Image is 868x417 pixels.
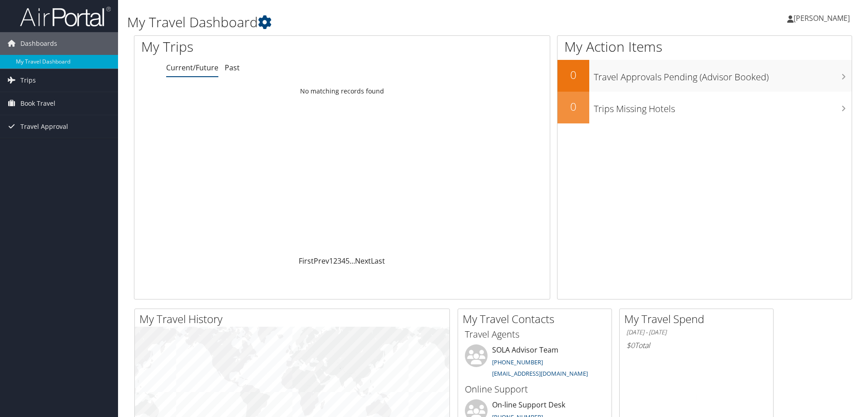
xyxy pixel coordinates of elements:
[20,32,57,55] span: Dashboards
[594,66,852,83] h3: Travel Approvals Pending (Advisor Booked)
[134,83,550,99] td: No matching records found
[141,37,370,56] h1: My Trips
[557,92,852,123] a: 0Trips Missing Hotels
[463,311,612,327] h2: My Travel Contacts
[465,328,605,341] h3: Travel Agents
[557,67,589,83] h2: 0
[594,98,852,115] h3: Trips Missing Hotels
[626,328,766,337] h6: [DATE] - [DATE]
[20,69,36,92] span: Trips
[341,256,345,266] a: 4
[329,256,333,266] a: 1
[345,256,350,266] a: 5
[460,344,609,382] li: SOLA Advisor Team
[127,13,615,32] h1: My Travel Dashboard
[299,256,314,266] a: First
[626,340,766,350] h6: Total
[371,256,385,266] a: Last
[20,92,55,115] span: Book Travel
[225,63,240,73] a: Past
[355,256,371,266] a: Next
[557,37,852,56] h1: My Action Items
[20,115,68,138] span: Travel Approval
[492,358,543,366] a: [PHONE_NUMBER]
[333,256,337,266] a: 2
[787,5,859,32] a: [PERSON_NAME]
[20,6,111,27] img: airportal-logo.png
[166,63,218,73] a: Current/Future
[626,340,635,350] span: $0
[350,256,355,266] span: …
[557,60,852,92] a: 0Travel Approvals Pending (Advisor Booked)
[139,311,449,327] h2: My Travel History
[557,99,589,114] h2: 0
[337,256,341,266] a: 3
[492,369,588,378] a: [EMAIL_ADDRESS][DOMAIN_NAME]
[314,256,329,266] a: Prev
[794,13,850,23] span: [PERSON_NAME]
[624,311,773,327] h2: My Travel Spend
[465,383,605,396] h3: Online Support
